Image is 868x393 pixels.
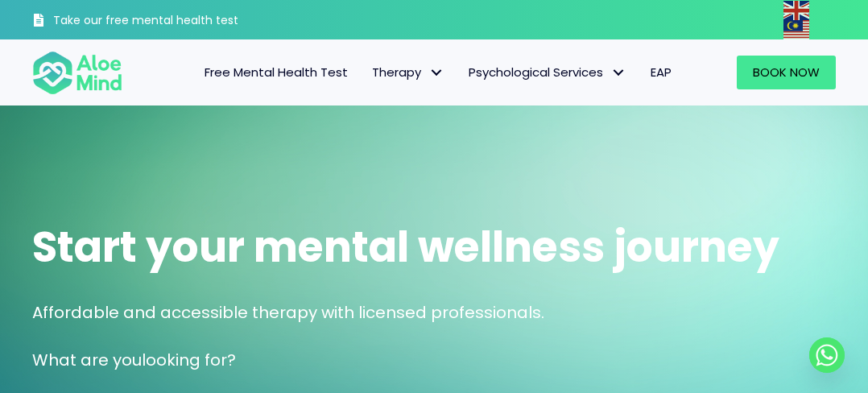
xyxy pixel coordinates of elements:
[32,349,142,371] span: What are you
[53,13,280,29] h3: Take our free mental health test
[425,61,448,85] span: Therapy: submenu
[783,20,809,39] img: ms
[142,349,236,371] span: looking for?
[192,56,360,89] a: Free Mental Health Test
[205,64,348,81] span: Free Mental Health Test
[639,56,684,89] a: EAP
[32,301,836,325] p: Affordable and accessible therapy with licensed professionals.
[360,56,457,89] a: TherapyTherapy: submenu
[783,20,811,39] a: Malay
[607,61,630,85] span: Psychological Services: submenu
[32,4,280,39] a: Take our free mental health test
[138,56,683,89] nav: Menu
[783,1,809,20] img: en
[651,64,672,81] span: EAP
[32,217,779,276] span: Start your mental wellness journey
[753,64,820,81] span: Book Now
[469,64,626,81] span: Psychological Services
[809,337,845,373] a: Whatsapp
[32,50,122,96] img: Aloe mind Logo
[457,56,639,89] a: Psychological ServicesPsychological Services: submenu
[737,56,836,89] a: Book Now
[372,64,444,81] span: Therapy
